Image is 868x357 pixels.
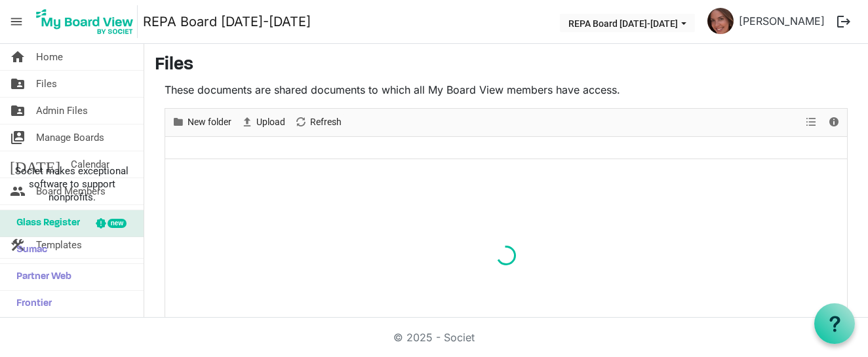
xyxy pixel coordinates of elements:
button: REPA Board 2025-2026 dropdownbutton [560,14,695,32]
span: Frontier [10,291,52,317]
button: logout [830,8,858,35]
a: © 2025 - Societ [393,331,475,344]
span: folder_shared [10,98,26,124]
a: [PERSON_NAME] [734,8,830,34]
h3: Files [155,54,858,77]
p: These documents are shared documents to which all My Board View members have access. [165,82,848,98]
span: Home [36,44,63,70]
img: aLB5LVcGR_PCCk3EizaQzfhNfgALuioOsRVbMr9Zq1CLdFVQUAcRzChDQbMFezouKt6echON3eNsO59P8s_Ojg_thumb.png [707,8,734,34]
span: Admin Files [36,98,88,124]
span: folder_shared [10,71,26,97]
span: home [10,44,26,70]
span: Manage Boards [36,124,104,151]
span: [DATE] [10,151,60,178]
span: Glass Register [10,210,80,236]
span: menu [4,9,29,34]
span: Partner Web [10,264,71,290]
img: My Board View Logo [32,5,138,38]
span: switch_account [10,124,26,151]
a: My Board View Logo [32,5,143,38]
span: Calendar [71,151,109,178]
span: Files [36,71,57,97]
span: Societ makes exceptional software to support nonprofits. [6,164,138,204]
div: new [108,219,127,228]
span: Sumac [10,237,47,263]
a: REPA Board [DATE]-[DATE] [143,9,311,35]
